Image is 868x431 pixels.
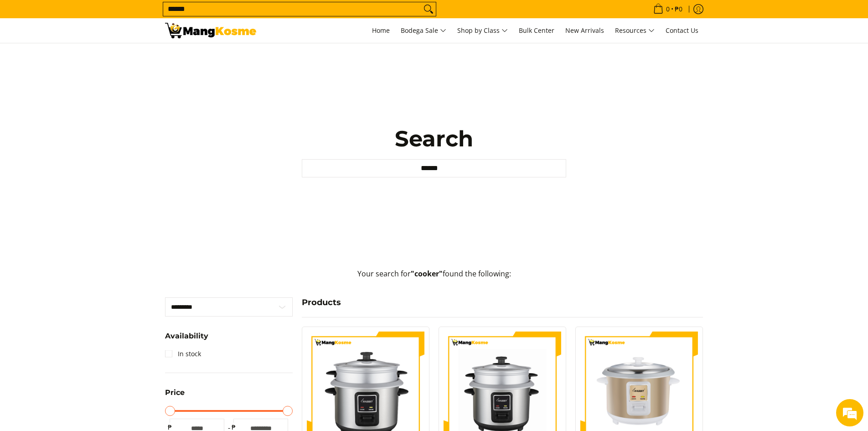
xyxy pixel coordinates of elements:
span: 0 [665,6,671,12]
span: Shop by Class [457,25,508,36]
a: Contact Us [661,18,703,43]
a: Home [367,18,394,43]
span: Contact Us [666,26,698,35]
a: Bodega Sale [396,18,451,43]
a: Resources [610,18,659,43]
strong: "cooker" [411,269,443,279]
a: Shop by Class [453,18,512,43]
span: • [651,4,685,14]
a: In stock [165,347,201,361]
h4: Products [302,297,703,308]
p: Your search for found the following: [165,268,703,289]
img: Search: 11 results found for &quot;cooker&quot; | Mang Kosme [165,23,256,38]
span: Bulk Center [519,26,554,35]
a: Bulk Center [514,18,559,43]
span: Price [165,389,185,396]
nav: Main Menu [265,18,703,43]
span: ₱0 [673,6,684,12]
span: Home [372,26,390,35]
span: Bodega Sale [401,25,446,36]
span: Resources [615,25,655,36]
button: Search [421,2,436,16]
span: Availability [165,332,208,340]
span: New Arrivals [565,26,604,35]
h1: Search [302,125,566,152]
a: New Arrivals [561,18,609,43]
summary: Open [165,332,208,347]
summary: Open [165,389,185,403]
